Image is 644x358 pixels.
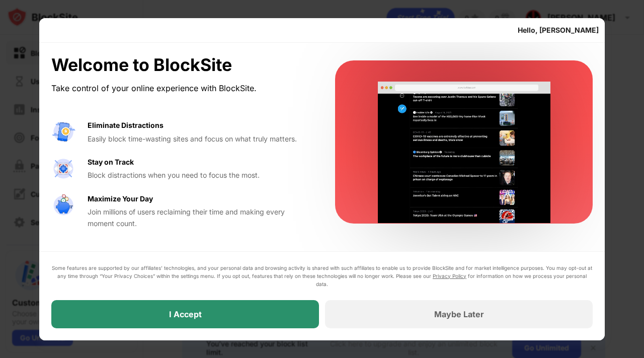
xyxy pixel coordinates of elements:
[88,206,311,229] div: Join millions of users reclaiming their time and making every moment count.
[88,193,153,204] div: Maximize Your Day
[518,26,599,34] div: Hello, [PERSON_NAME]
[88,120,164,131] div: Eliminate Distractions
[88,170,311,181] div: Block distractions when you need to focus the most.
[433,273,466,279] a: Privacy Policy
[51,55,311,76] div: Welcome to BlockSite
[51,264,593,288] div: Some features are supported by our affiliates’ technologies, and your personal data and browsing ...
[169,309,202,319] div: I Accept
[51,157,75,181] img: value-focus.svg
[434,309,484,319] div: Maybe Later
[88,157,134,168] div: Stay on Track
[51,193,75,218] img: value-safe-time.svg
[88,133,311,145] div: Easily block time-wasting sites and focus on what truly matters.
[51,120,75,144] img: value-avoid-distractions.svg
[51,81,311,96] div: Take control of your online experience with BlockSite.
